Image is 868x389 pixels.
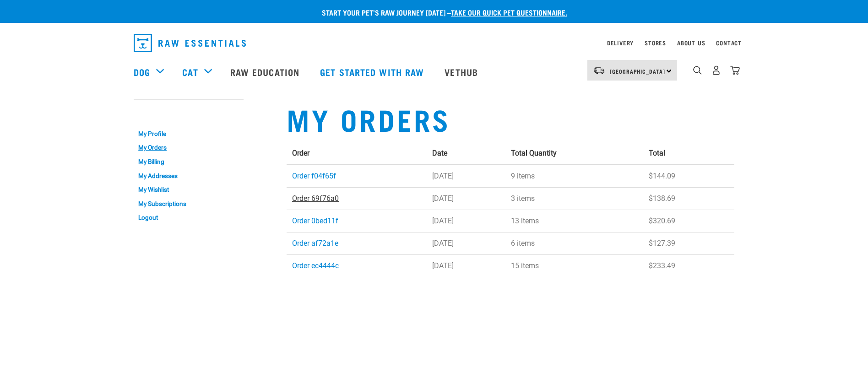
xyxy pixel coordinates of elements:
[134,183,244,197] a: My Wishlist
[643,254,734,277] td: $233.49
[643,165,734,188] td: $144.09
[427,142,505,165] th: Date
[134,141,244,155] a: My Orders
[134,108,178,113] a: My Account
[643,232,734,254] td: $127.39
[134,34,246,52] img: Raw Essentials Logo
[505,232,643,254] td: 6 items
[607,41,634,44] a: Delivery
[182,65,198,79] a: Cat
[134,169,244,183] a: My Addresses
[505,142,643,165] th: Total Quantity
[134,211,244,225] a: Logout
[716,41,742,44] a: Contact
[292,216,338,225] a: Order 0bed11f
[292,172,336,180] a: Order f04f65f
[427,254,505,277] td: [DATE]
[677,41,705,44] a: About Us
[643,210,734,232] td: $320.69
[451,10,567,14] a: take our quick pet questionnaire.
[711,65,721,75] img: user.png
[134,65,150,79] a: Dog
[134,197,244,211] a: My Subscriptions
[427,232,505,254] td: [DATE]
[287,142,427,165] th: Order
[593,66,605,75] img: van-moving.png
[427,187,505,210] td: [DATE]
[643,187,734,210] td: $138.69
[311,54,435,90] a: Get started with Raw
[292,239,338,248] a: Order af72a1e
[505,254,643,277] td: 15 items
[505,210,643,232] td: 13 items
[505,187,643,210] td: 3 items
[693,66,702,75] img: home-icon-1@2x.png
[505,165,643,188] td: 9 items
[427,165,505,188] td: [DATE]
[134,155,244,169] a: My Billing
[645,41,666,44] a: Stores
[292,261,339,270] a: Order ec4444c
[292,194,339,203] a: Order 69f76a0
[221,54,311,90] a: Raw Education
[610,70,665,73] span: [GEOGRAPHIC_DATA]
[427,210,505,232] td: [DATE]
[134,127,244,141] a: My Profile
[730,65,740,75] img: home-icon@2x.png
[126,30,742,56] nav: dropdown navigation
[287,102,734,135] h1: My Orders
[435,54,489,90] a: Vethub
[643,142,734,165] th: Total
